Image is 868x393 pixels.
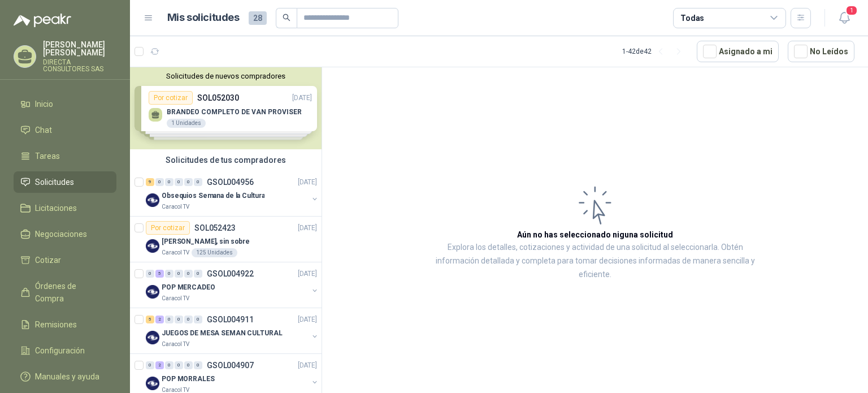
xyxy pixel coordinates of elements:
a: Tareas [14,145,116,167]
span: search [283,14,290,21]
span: Negociaciones [35,228,87,240]
span: Cotizar [35,254,61,266]
button: Solicitudes de nuevos compradores [134,72,317,80]
p: [DATE] [298,177,317,188]
span: 1 [845,5,858,16]
span: Licitaciones [35,202,77,214]
p: [DATE] [298,269,317,279]
div: 0 [175,316,183,323]
img: Company Logo [146,285,159,299]
a: Manuales y ayuda [14,366,116,387]
p: Caracol TV [162,340,189,349]
span: Manuales y ayuda [35,370,99,383]
p: Caracol TV [162,294,189,303]
p: [DATE] [298,360,317,371]
p: Caracol TV [162,248,189,257]
p: [DATE] [298,223,317,234]
div: 0 [194,178,202,186]
img: Company Logo [146,193,159,207]
h1: Mis solicitudes [167,10,240,26]
p: Explora los detalles, cotizaciones y actividad de una solicitud al seleccionarla. Obtén informaci... [435,241,755,282]
a: Negociaciones [14,223,116,245]
a: Cotizar [14,249,116,271]
div: Solicitudes de nuevos compradoresPor cotizarSOL052030[DATE] BRANDEO COMPLETO DE VAN PROVISER1 Uni... [130,67,322,149]
p: DIRECTA CONSULTORES SAS [43,59,116,72]
div: 0 [184,361,193,369]
p: [PERSON_NAME], sin sobre [162,236,250,247]
a: 5 2 0 0 0 0 GSOL004911[DATE] Company LogoJUEGOS DE MESA SEMAN CULTURALCaracol TV [146,313,319,349]
div: 0 [165,178,173,186]
div: 2 [155,316,164,323]
span: Remisiones [35,318,77,331]
p: GSOL004911 [207,316,254,323]
div: 0 [194,361,202,369]
img: Company Logo [146,331,159,344]
span: Inicio [35,98,53,110]
p: GSOL004922 [207,270,254,278]
div: 0 [175,270,183,278]
img: Company Logo [146,377,159,390]
p: GSOL004956 [207,178,254,186]
a: 0 5 0 0 0 0 GSOL004922[DATE] Company LogoPOP MERCADEOCaracol TV [146,267,319,303]
span: Tareas [35,150,60,162]
div: 125 Unidades [192,248,237,257]
span: Solicitudes [35,176,74,188]
div: 0 [184,178,193,186]
p: JUEGOS DE MESA SEMAN CULTURAL [162,328,283,339]
span: 28 [249,11,267,25]
div: 0 [146,270,154,278]
div: 2 [155,361,164,369]
p: Obsequios Semana de la Cultura [162,191,264,201]
img: Logo peakr [14,14,71,27]
span: Órdenes de Compra [35,280,106,305]
a: Órdenes de Compra [14,275,116,309]
div: 0 [165,270,173,278]
p: [PERSON_NAME] [PERSON_NAME] [43,41,116,57]
p: [DATE] [298,314,317,325]
div: 1 - 42 de 42 [622,42,688,61]
div: 0 [155,178,164,186]
span: Configuración [35,344,85,357]
div: 0 [194,270,202,278]
div: Solicitudes de tus compradores [130,149,322,171]
h3: Aún no has seleccionado niguna solicitud [517,228,673,241]
p: POP MORRALES [162,374,215,385]
img: Company Logo [146,239,159,253]
a: 9 0 0 0 0 0 GSOL004956[DATE] Company LogoObsequios Semana de la CulturaCaracol TV [146,175,319,211]
div: 0 [184,270,193,278]
a: Configuración [14,340,116,361]
a: Inicio [14,93,116,115]
a: Licitaciones [14,197,116,219]
p: Caracol TV [162,202,189,211]
button: No Leídos [788,41,854,62]
p: SOL052423 [194,224,236,232]
a: Solicitudes [14,171,116,193]
div: 0 [175,178,183,186]
div: 0 [165,361,173,369]
div: 0 [184,316,193,323]
a: Remisiones [14,314,116,335]
div: Por cotizar [146,221,190,235]
div: 0 [165,316,173,323]
div: 0 [146,361,154,369]
button: Asignado a mi [697,41,779,62]
p: POP MERCADEO [162,282,215,293]
span: Chat [35,124,52,136]
a: Chat [14,119,116,141]
div: 9 [146,178,154,186]
a: Por cotizarSOL052423[DATE] Company Logo[PERSON_NAME], sin sobreCaracol TV125 Unidades [130,217,322,262]
div: 5 [146,316,154,323]
p: GSOL004907 [207,361,254,369]
div: Todas [680,12,704,24]
div: 0 [194,316,202,323]
button: 1 [834,8,854,28]
div: 5 [155,270,164,278]
div: 0 [175,361,183,369]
